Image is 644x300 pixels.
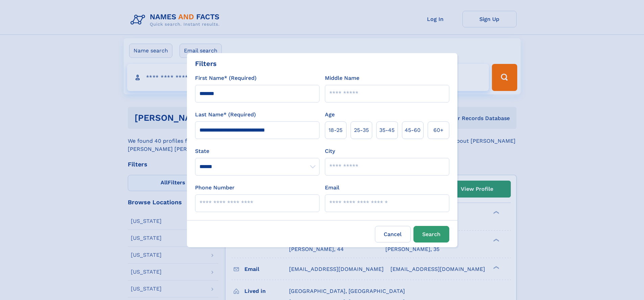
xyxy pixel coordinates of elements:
[354,126,369,134] span: 25‑35
[195,147,319,155] label: State
[195,74,257,82] label: First Name* (Required)
[195,59,217,69] div: Filters
[433,126,444,134] span: 60+
[375,226,411,243] label: Cancel
[325,111,335,119] label: Age
[195,111,256,119] label: Last Name* (Required)
[325,147,335,155] label: City
[325,184,339,192] label: Email
[379,126,395,134] span: 35‑45
[413,226,449,243] button: Search
[329,126,342,134] span: 18‑25
[405,126,421,134] span: 45‑60
[195,184,235,192] label: Phone Number
[325,74,359,82] label: Middle Name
